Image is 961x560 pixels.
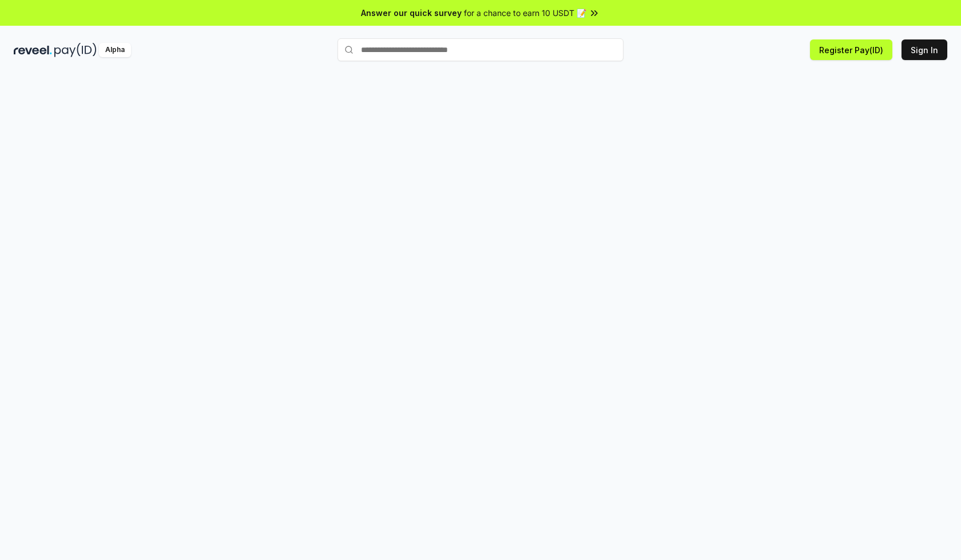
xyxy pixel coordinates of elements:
[99,43,131,57] div: Alpha
[810,39,892,60] button: Register Pay(ID)
[14,43,52,57] img: reveel_dark
[54,43,97,57] img: pay_id
[464,7,586,19] span: for a chance to earn 10 USDT 📝
[361,7,462,19] span: Answer our quick survey
[902,39,947,60] button: Sign In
